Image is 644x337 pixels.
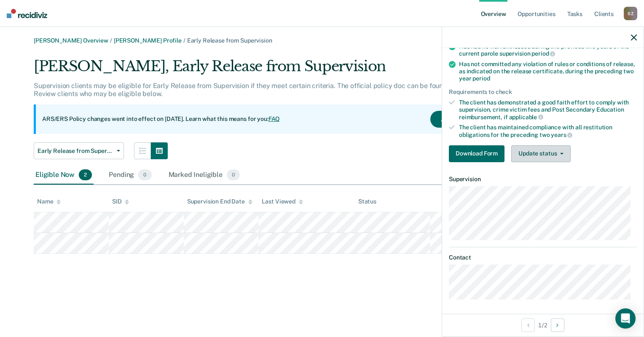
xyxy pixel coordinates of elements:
div: Requirements to check [449,88,637,96]
button: Next Opportunity [551,318,564,332]
button: Download Form [449,145,504,162]
div: Last Viewed [262,198,303,205]
div: Has not committed any violation of rules or conditions of release, as indicated on the release ce... [459,61,637,82]
button: Previous Opportunity [521,318,535,332]
div: Name [37,198,61,205]
div: Marked Ineligible [167,166,242,185]
img: Recidiviz [7,9,47,18]
div: Open Intercom Messenger [615,308,636,329]
span: / [108,37,114,44]
a: Navigate to form link [449,145,508,162]
span: applicable [509,114,543,120]
div: 1 / 2 [442,314,644,336]
div: Pending [107,166,153,185]
dt: Contact [449,254,637,261]
div: Supervision End Date [187,198,252,205]
div: The client has maintained compliance with all restitution obligations for the preceding two [459,124,637,138]
span: 0 [138,169,151,180]
p: Supervision clients may be eligible for Early Release from Supervision if they meet certain crite... [34,82,513,98]
span: / [182,37,187,44]
span: Early Release from Supervision [187,37,272,44]
a: [PERSON_NAME] Overview [34,37,108,44]
a: [PERSON_NAME] Profile [114,37,182,44]
div: [PERSON_NAME], Early Release from Supervision [34,58,517,82]
div: SID [112,198,129,205]
span: period [472,75,490,82]
div: Status [358,198,376,205]
span: Early Release from Supervision [38,147,113,155]
div: The client has demonstrated a good faith effort to comply with supervision, crime victim fees and... [459,99,637,120]
span: period [531,50,555,57]
dt: Supervision [449,176,637,183]
div: S Z [624,7,637,20]
a: FAQ [268,115,280,122]
div: Has had no warrant issued during the previous two years of the current parole supervision [459,43,637,57]
span: 2 [79,169,92,180]
div: Eligible Now [34,166,94,185]
p: ARS/ERS Policy changes went into effect on [DATE]. Learn what this means for you: [42,115,280,123]
button: Update status [511,145,571,162]
span: 0 [227,169,240,180]
span: years [551,131,572,138]
button: Acknowledge & Close [430,111,510,128]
